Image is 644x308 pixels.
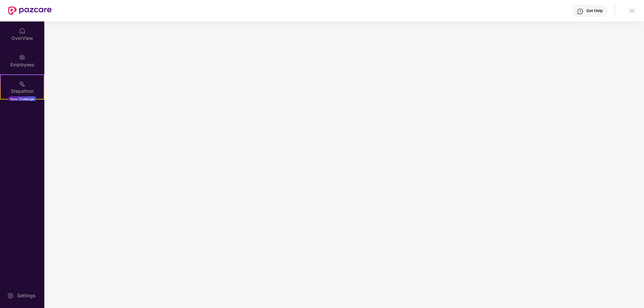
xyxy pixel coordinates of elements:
img: svg+xml;base64,PHN2ZyB4bWxucz0iaHR0cDovL3d3dy53My5vcmcvMjAwMC9zdmciIHdpZHRoPSIyMSIgaGVpZ2h0PSIyMC... [19,80,26,87]
img: svg+xml;base64,PHN2ZyBpZD0iRW1wbG95ZWVzIiB4bWxucz0iaHR0cDovL3d3dy53My5vcmcvMjAwMC9zdmciIHdpZHRoPS... [19,54,26,61]
img: svg+xml;base64,PHN2ZyBpZD0iSG9tZSIgeG1sbnM9Imh0dHA6Ly93d3cudzMub3JnLzIwMDAvc3ZnIiB3aWR0aD0iMjAiIG... [19,27,26,34]
img: svg+xml;base64,PHN2ZyBpZD0iSGVscC0zMngzMiIgeG1sbnM9Imh0dHA6Ly93d3cudzMub3JnLzIwMDAvc3ZnIiB3aWR0aD... [577,8,584,15]
div: New Challenge [8,96,36,102]
div: Stepathon [1,88,44,95]
img: New Pazcare Logo [8,6,52,15]
img: svg+xml;base64,PHN2ZyBpZD0iU2V0dGluZy0yMHgyMCIgeG1sbnM9Imh0dHA6Ly93d3cudzMub3JnLzIwMDAvc3ZnIiB3aW... [7,292,14,299]
img: svg+xml;base64,PHN2ZyBpZD0iRHJvcGRvd24tMzJ4MzIiIHhtbG5zPSJodHRwOi8vd3d3LnczLm9yZy8yMDAwL3N2ZyIgd2... [629,8,635,13]
div: Get Help [586,8,603,13]
div: Settings [15,292,37,299]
